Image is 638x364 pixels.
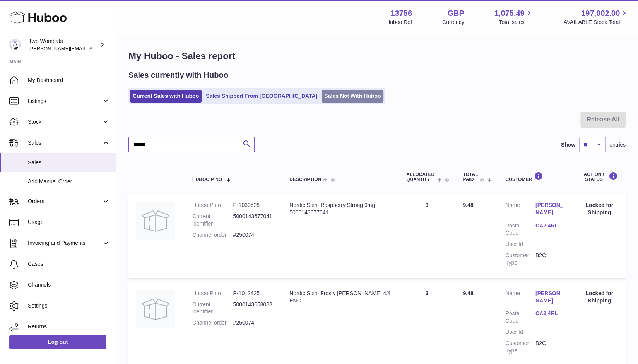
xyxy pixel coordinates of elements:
dt: User Id [505,241,535,248]
div: Huboo Ref [386,19,412,26]
div: Currency [442,19,464,26]
span: Channels [28,281,110,289]
img: adam.randall@twowombats.com [9,39,21,51]
span: Huboo P no [192,177,222,182]
div: Action / Status [581,172,618,182]
span: Usage [28,219,110,226]
a: Sales Not With Huboo [322,90,383,103]
td: 3 [399,194,455,278]
span: Add Manual Order [28,178,110,185]
dt: Current identifier [192,301,233,316]
dt: Channel order [192,319,233,326]
div: Nordic Spirit Raspberry Strong 9mg 5000143677041 [289,202,391,216]
dt: User Id [505,328,535,336]
dd: #250074 [233,231,274,239]
a: Sales Shipped From [GEOGRAPHIC_DATA] [203,90,320,103]
span: 197,002.00 [581,8,620,19]
span: My Dashboard [28,77,110,84]
img: no-photo.jpg [136,202,175,240]
span: Total sales [499,19,533,26]
a: CA2 4RL [535,310,565,317]
dt: Channel order [192,231,233,239]
span: 9.48 [463,202,473,208]
h1: My Huboo - Sales report [128,50,626,62]
dd: B2C [535,340,565,354]
span: Sales [28,139,102,147]
dd: B2C [535,252,565,267]
dt: Current identifier [192,213,233,227]
dd: #250074 [233,319,274,326]
span: Listings [28,97,102,105]
dt: Huboo P no [192,290,233,297]
span: Description [289,177,321,182]
dt: Customer Type [505,340,535,354]
span: Returns [28,323,110,330]
dd: 5000143658088 [233,301,274,316]
div: Nordic Spirit Frosty [PERSON_NAME] 4/4 ENG [289,290,391,304]
dd: P-1012425 [233,290,274,297]
dd: P-1030528 [233,202,274,209]
a: Log out [9,335,106,349]
span: [PERSON_NAME][EMAIL_ADDRESS][PERSON_NAME][DOMAIN_NAME] [29,45,197,51]
a: Current Sales with Huboo [130,90,202,103]
span: Settings [28,302,110,309]
span: Sales [28,159,110,166]
div: Locked for Shipping [581,202,618,216]
span: Stock [28,118,102,126]
span: AVAILABLE Stock Total [563,19,629,26]
span: Total paid [463,172,478,182]
dd: 5000143677041 [233,213,274,227]
span: 9.48 [463,290,473,296]
dt: Postal Code [505,222,535,237]
span: Orders [28,198,102,205]
div: Locked for Shipping [581,290,618,304]
a: CA2 4RL [535,222,565,229]
dt: Name [505,290,535,306]
div: Customer [505,172,565,182]
dt: Name [505,202,535,218]
a: 197,002.00 AVAILABLE Stock Total [563,8,629,26]
a: 1,075.49 Total sales [494,8,534,26]
a: [PERSON_NAME] [535,290,565,304]
span: Invoicing and Payments [28,239,102,247]
dt: Huboo P no [192,202,233,209]
span: entries [609,141,626,149]
strong: GBP [447,8,464,19]
span: ALLOCATED Quantity [406,172,435,182]
span: 1,075.49 [494,8,525,19]
dt: Customer Type [505,252,535,267]
label: Show [561,141,575,149]
h2: Sales currently with Huboo [128,70,228,80]
span: Cases [28,260,110,268]
strong: 13756 [390,8,412,19]
a: [PERSON_NAME] [535,202,565,216]
div: Two Wombats [29,38,98,52]
img: no-photo.jpg [136,290,175,328]
dt: Postal Code [505,310,535,325]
